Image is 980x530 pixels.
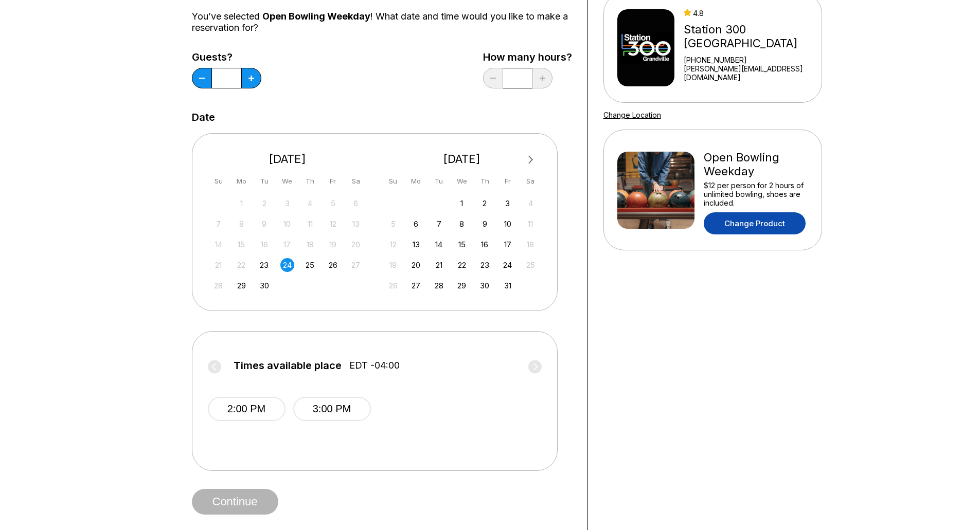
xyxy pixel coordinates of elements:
[303,196,317,210] div: Not available Thursday, September 4th, 2025
[235,258,248,272] div: Not available Monday, September 22nd, 2025
[192,112,215,123] label: Date
[349,360,400,371] span: EDT -04:00
[326,217,340,231] div: Not available Friday, September 12th, 2025
[211,258,225,272] div: Not available Sunday, September 21st, 2025
[235,217,248,231] div: Not available Monday, September 8th, 2025
[501,196,514,210] div: Choose Friday, October 3rd, 2025
[684,56,817,64] div: [PHONE_NUMBER]
[432,237,446,251] div: Choose Tuesday, October 14th, 2025
[257,174,271,188] div: Tu
[478,279,492,293] div: Choose Thursday, October 30th, 2025
[280,258,294,272] div: Choose Wednesday, September 24th, 2025
[409,217,423,231] div: Choose Monday, October 6th, 2025
[293,397,371,421] button: 3:00 PM
[303,237,317,251] div: Not available Thursday, September 18th, 2025
[524,174,538,188] div: Sa
[257,258,271,272] div: Choose Tuesday, September 23rd, 2025
[603,111,661,119] a: Change Location
[455,237,469,251] div: Choose Wednesday, October 15th, 2025
[326,258,340,272] div: Choose Friday, September 26th, 2025
[432,174,446,188] div: Tu
[386,258,400,272] div: Not available Sunday, October 19th, 2025
[704,151,808,178] div: Open Bowling Weekday
[455,196,469,210] div: Choose Wednesday, October 1st, 2025
[211,174,225,188] div: Su
[303,258,317,272] div: Choose Thursday, September 25th, 2025
[483,51,572,63] label: How many hours?
[478,237,492,251] div: Choose Thursday, October 16th, 2025
[684,64,817,82] a: [PERSON_NAME][EMAIL_ADDRESS][DOMAIN_NAME]
[208,397,286,421] button: 2:00 PM
[280,174,294,188] div: We
[262,11,370,22] span: Open Bowling Weekday
[303,174,317,188] div: Th
[704,181,808,207] div: $12 per person for 2 hours of unlimited bowling, shoes are included.
[386,279,400,293] div: Not available Sunday, October 26th, 2025
[432,217,446,231] div: Choose Tuesday, October 7th, 2025
[478,217,492,231] div: Choose Thursday, October 9th, 2025
[382,152,542,166] div: [DATE]
[455,217,469,231] div: Choose Wednesday, October 8th, 2025
[349,258,363,272] div: Not available Saturday, September 27th, 2025
[280,237,294,251] div: Not available Wednesday, September 17th, 2025
[501,279,514,293] div: Choose Friday, October 31st, 2025
[386,217,400,231] div: Not available Sunday, October 5th, 2025
[235,196,248,210] div: Not available Monday, September 1st, 2025
[235,237,248,251] div: Not available Monday, September 15th, 2025
[211,279,225,293] div: Not available Sunday, September 28th, 2025
[478,196,492,210] div: Choose Thursday, October 2nd, 2025
[523,152,539,168] button: Next Month
[257,217,271,231] div: Not available Tuesday, September 9th, 2025
[192,11,572,33] div: You’ve selected ! What date and time would you like to make a reservation for?
[349,196,363,210] div: Not available Saturday, September 6th, 2025
[192,51,261,63] label: Guests?
[280,196,294,210] div: Not available Wednesday, September 3rd, 2025
[455,174,469,188] div: We
[349,217,363,231] div: Not available Saturday, September 13th, 2025
[684,23,817,50] div: Station 300 [GEOGRAPHIC_DATA]
[409,279,423,293] div: Choose Monday, October 27th, 2025
[257,279,271,293] div: Choose Tuesday, September 30th, 2025
[432,258,446,272] div: Choose Tuesday, October 21st, 2025
[524,258,538,272] div: Not available Saturday, October 25th, 2025
[524,237,538,251] div: Not available Saturday, October 18th, 2025
[432,279,446,293] div: Choose Tuesday, October 28th, 2025
[501,217,514,231] div: Choose Friday, October 10th, 2025
[455,279,469,293] div: Choose Wednesday, October 29th, 2025
[208,152,367,166] div: [DATE]
[409,174,423,188] div: Mo
[385,195,539,293] div: month 2025-10
[617,9,675,86] img: Station 300 Grandville
[617,152,694,229] img: Open Bowling Weekday
[326,196,340,210] div: Not available Friday, September 5th, 2025
[501,258,514,272] div: Choose Friday, October 24th, 2025
[684,9,817,17] div: 4.8
[524,196,538,210] div: Not available Saturday, October 4th, 2025
[409,237,423,251] div: Choose Monday, October 13th, 2025
[326,174,340,188] div: Fr
[409,258,423,272] div: Choose Monday, October 20th, 2025
[235,174,248,188] div: Mo
[234,360,342,371] span: Times available place
[349,237,363,251] div: Not available Saturday, September 20th, 2025
[257,196,271,210] div: Not available Tuesday, September 2nd, 2025
[210,195,365,293] div: month 2025-09
[349,174,363,188] div: Sa
[455,258,469,272] div: Choose Wednesday, October 22nd, 2025
[386,237,400,251] div: Not available Sunday, October 12th, 2025
[704,212,806,234] a: Change Product
[235,279,248,293] div: Choose Monday, September 29th, 2025
[326,237,340,251] div: Not available Friday, September 19th, 2025
[280,217,294,231] div: Not available Wednesday, September 10th, 2025
[211,237,225,251] div: Not available Sunday, September 14th, 2025
[501,174,514,188] div: Fr
[303,217,317,231] div: Not available Thursday, September 11th, 2025
[257,237,271,251] div: Not available Tuesday, September 16th, 2025
[501,237,514,251] div: Choose Friday, October 17th, 2025
[524,217,538,231] div: Not available Saturday, October 11th, 2025
[386,174,400,188] div: Su
[478,174,492,188] div: Th
[478,258,492,272] div: Choose Thursday, October 23rd, 2025
[211,217,225,231] div: Not available Sunday, September 7th, 2025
